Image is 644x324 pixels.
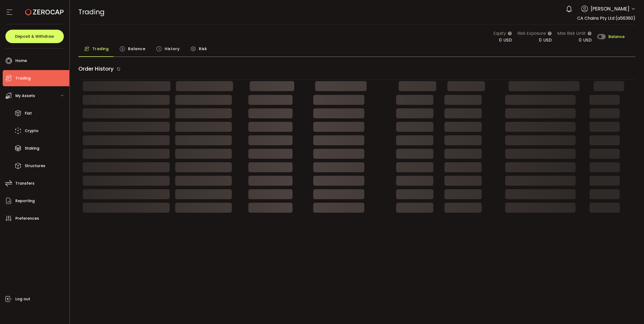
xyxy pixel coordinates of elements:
span: Deposit & Withdraw [15,35,54,38]
span: USD [503,37,512,43]
span: Log out [15,295,30,303]
span: Trading [15,74,31,82]
span: Home [15,57,27,65]
span: USD [543,37,552,43]
span: Risk [199,43,207,54]
span: My Assets [15,92,35,100]
span: Order History [78,65,114,73]
span: Fiat [25,109,32,117]
span: 0 [579,37,581,43]
span: Equity [493,30,506,37]
span: Staking [25,144,39,152]
span: [PERSON_NAME] [591,5,629,12]
span: CA Chains Pty Ltd (a56360) [577,15,635,21]
span: History [165,43,179,54]
span: Reporting [15,197,35,205]
span: Risk Exposure [517,30,546,37]
span: Trading [92,43,109,54]
span: Preferences [15,215,39,222]
span: USD [583,37,592,43]
span: Balance [128,43,145,54]
span: Max Risk Limit [557,30,586,37]
span: Crypto [25,127,39,135]
span: 0 [499,37,502,43]
span: Transfers [15,180,34,187]
button: Deposit & Withdraw [5,30,64,43]
span: 0 [539,37,542,43]
span: Trading [78,7,105,17]
span: Balance [608,35,625,39]
span: Structures [25,162,45,170]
